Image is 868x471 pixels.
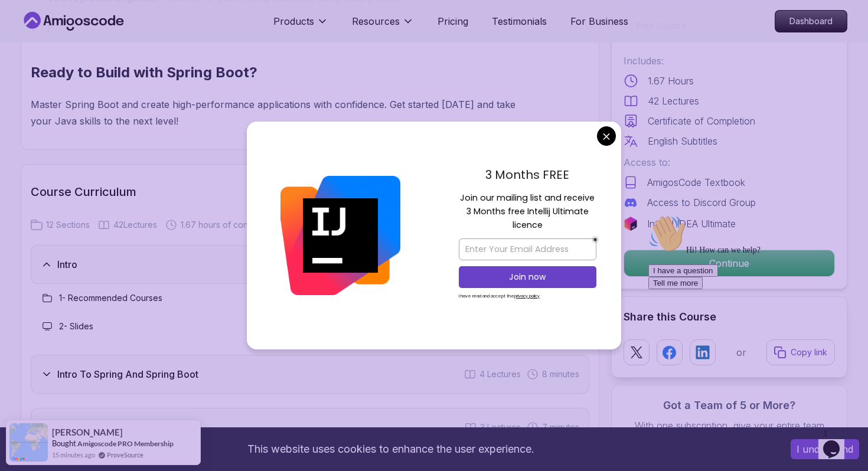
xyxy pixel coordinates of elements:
[5,54,74,67] button: I have a question
[52,439,76,448] span: Bought
[648,94,699,108] p: 42 Lectures
[818,424,856,459] iframe: chat widget
[31,408,589,447] button: Environment Setup3 Lectures 7 minutes
[5,35,117,44] span: Hi! How can we help?
[648,74,694,88] p: 1.67 Hours
[648,114,755,128] p: Certificate of Completion
[438,14,468,28] a: Pricing
[107,450,143,460] a: ProveSource
[624,418,835,447] p: With one subscription, give your entire team access to all courses and features.
[31,184,589,200] h2: Course Curriculum
[624,250,835,277] button: Continue
[59,320,93,332] h3: 2 - Slides
[31,245,589,284] button: Intro2 Lectures
[644,210,856,418] iframe: chat widget
[59,292,162,304] h3: 1 - Recommended Courses
[624,397,835,414] h3: Got a Team of 5 or More?
[647,175,745,189] p: AmigosCode Textbook
[791,439,859,459] button: Accept cookies
[624,217,638,231] img: jetbrains logo
[570,14,628,28] a: For Business
[648,134,717,148] p: English Subtitles
[57,257,77,272] h3: Intro
[31,96,533,129] p: Master Spring Boot and create high-performance applications with confidence. Get started [DATE] a...
[52,450,95,460] span: 15 minutes ago
[5,5,43,42] img: :wave:
[77,439,174,448] a: Amigoscode PRO Membership
[624,54,835,68] p: Includes:
[31,355,589,394] button: Intro To Spring And Spring Boot4 Lectures 8 minutes
[492,14,547,28] a: Testimonials
[775,10,847,32] a: Dashboard
[352,14,414,38] button: Resources
[5,67,59,79] button: Tell me more
[542,368,579,380] span: 8 minutes
[647,195,756,210] p: Access to Discord Group
[31,63,533,82] h2: Ready to Build with Spring Boot?
[113,219,157,231] span: 42 Lectures
[479,368,521,380] span: 4 Lectures
[480,421,521,433] span: 3 Lectures
[624,250,834,276] p: Continue
[9,436,773,462] div: This website uses cookies to enhance the user experience.
[624,155,835,169] p: Access to:
[5,5,217,79] div: 👋Hi! How can we help?I have a questionTell me more
[273,14,314,28] p: Products
[52,427,123,437] span: [PERSON_NAME]
[775,11,847,32] p: Dashboard
[181,219,263,231] span: 1.67 hours of content
[273,14,328,38] button: Products
[624,309,835,325] h2: Share this Course
[352,14,400,28] p: Resources
[57,367,198,381] h3: Intro To Spring And Spring Boot
[542,421,579,433] span: 7 minutes
[9,423,48,462] img: provesource social proof notification image
[46,219,90,231] span: 12 Sections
